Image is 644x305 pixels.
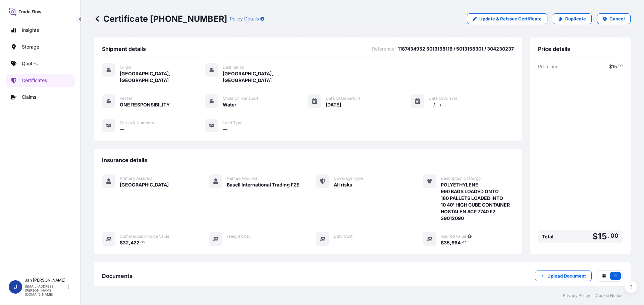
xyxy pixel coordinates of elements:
span: Mode of Transport [223,96,258,101]
span: , [129,240,130,245]
p: Upload Document [547,273,586,279]
span: [GEOGRAPHIC_DATA], [GEOGRAPHIC_DATA] [120,70,205,84]
span: J [14,284,17,290]
span: Named Assured [227,176,257,181]
a: Storage [6,40,75,54]
span: Marks & Numbers [120,120,154,126]
span: — [227,239,231,246]
p: Policy Details [230,15,259,22]
span: 32 [123,240,129,245]
span: 15 [612,64,617,69]
span: Origin [120,65,131,70]
span: All risks [334,181,352,188]
span: . [617,65,618,67]
p: Claims [22,94,36,100]
span: POLYETHYLENE 990 BAGS LOADED ONTO 180 PALLETS LOADED INTO 10 40' HIGH CUBE CONTAINER HOSTALEN ACP... [441,181,510,222]
p: Duplicate [565,15,586,22]
span: 35 [444,240,450,245]
span: — [120,126,124,133]
p: Cancel [609,15,625,22]
p: Update & Reissue Certificate [479,15,542,22]
span: $ [120,240,123,245]
span: Insured Value [441,234,466,239]
a: Privacy Policy [563,293,590,298]
span: $ [592,232,598,241]
p: Quotes [22,60,38,67]
span: —/—/— [429,101,446,108]
span: . [461,241,462,243]
a: Cookie Notice [596,293,623,298]
a: Claims [6,90,75,104]
span: Shipment details [102,46,146,52]
span: Basell International Trading FZE [227,181,300,188]
a: Quotes [6,57,75,70]
button: Cancel [597,13,631,24]
span: Total [542,233,553,240]
span: Date of Arrival [429,96,457,101]
span: 422 [130,240,140,245]
p: Certificates [22,77,47,84]
span: 00 [610,234,619,238]
span: [DATE] [326,101,341,108]
p: [EMAIL_ADDRESS][PERSON_NAME][DOMAIN_NAME] [25,284,66,296]
span: Freight Cost [227,234,250,239]
p: Jan [PERSON_NAME] [25,278,66,283]
span: — [223,126,227,133]
span: Commercial Invoice Value [120,234,169,239]
p: Storage [22,44,39,50]
span: 37 [462,241,466,243]
button: Upload Document [535,271,592,281]
span: 15 [598,232,607,241]
span: Primary Assured [120,176,152,181]
span: Price details [538,46,570,52]
span: Vessel [120,96,132,101]
span: Water [223,101,236,108]
span: $ [609,64,612,69]
span: — [334,239,338,246]
span: , [450,240,451,245]
span: Description Of Cargo [441,176,481,181]
p: Insights [22,27,39,33]
span: 664 [451,240,461,245]
a: Update & Reissue Certificate [467,13,547,24]
span: 1187434952 5013158118 / 5013158301 / 304230237 [398,46,514,52]
span: 00 [619,65,623,67]
span: Load Type [223,120,243,126]
a: Certificates [6,74,75,87]
span: Duty Cost [334,234,353,239]
span: Date of Departure [326,96,361,101]
span: $ [441,240,444,245]
p: Certificate [PHONE_NUMBER] [94,13,227,24]
span: . [140,241,141,243]
span: ONE RESPONSIBILITY [120,101,170,108]
span: . [608,234,610,238]
span: Destination [223,65,244,70]
span: Coverage Type [334,176,363,181]
span: 15 [141,241,145,243]
span: Premium [538,63,557,70]
span: Documents [102,273,132,279]
span: [GEOGRAPHIC_DATA], [GEOGRAPHIC_DATA] [223,70,308,84]
span: [GEOGRAPHIC_DATA] [120,181,169,188]
a: Duplicate [553,13,592,24]
a: Insights [6,23,75,37]
span: Insurance details [102,157,147,163]
span: Reference : [372,46,396,52]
